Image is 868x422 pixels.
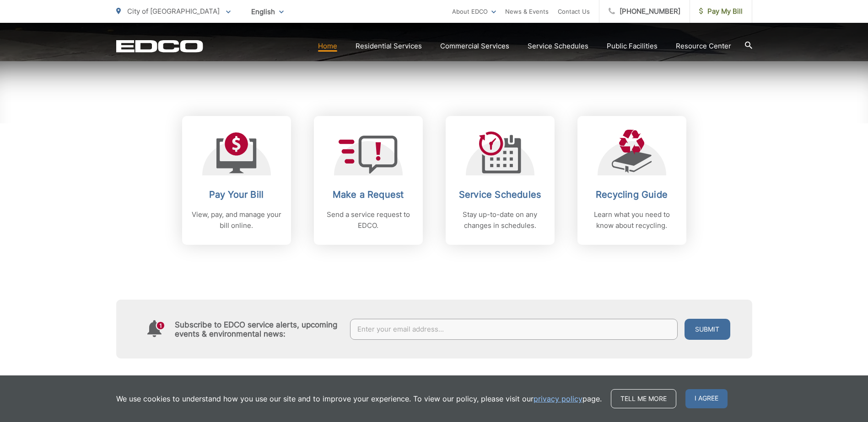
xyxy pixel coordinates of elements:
[356,41,422,52] a: Residential Services
[323,189,414,200] h2: Make a Request
[350,319,678,340] input: Enter your email address...
[505,6,549,17] a: News & Events
[318,41,337,52] a: Home
[446,116,555,245] a: Service Schedules Stay up-to-date on any changes in schedules.
[440,41,509,52] a: Commercial Services
[611,389,676,408] a: Tell me more
[534,393,582,404] a: privacy policy
[685,389,728,408] span: I agree
[607,41,658,52] a: Public Facilities
[528,41,588,52] a: Service Schedules
[587,189,677,200] h2: Recycling Guide
[558,6,590,17] a: Contact Us
[685,319,730,340] button: Submit
[455,209,545,231] p: Stay up-to-date on any changes in schedules.
[587,209,677,231] p: Learn what you need to know about recycling.
[191,209,282,231] p: View, pay, and manage your bill online.
[182,116,291,245] a: Pay Your Bill View, pay, and manage your bill online.
[452,6,496,17] a: About EDCO
[455,189,545,200] h2: Service Schedules
[116,393,602,404] p: We use cookies to understand how you use our site and to improve your experience. To view our pol...
[676,41,731,52] a: Resource Center
[127,7,220,16] span: City of [GEOGRAPHIC_DATA]
[116,40,203,53] a: EDCD logo. Return to the homepage.
[577,116,686,245] a: Recycling Guide Learn what you need to know about recycling.
[244,4,291,20] span: English
[314,116,423,245] a: Make a Request Send a service request to EDCO.
[191,189,282,200] h2: Pay Your Bill
[699,6,743,17] span: Pay My Bill
[323,209,414,231] p: Send a service request to EDCO.
[175,320,341,338] h4: Subscribe to EDCO service alerts, upcoming events & environmental news:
